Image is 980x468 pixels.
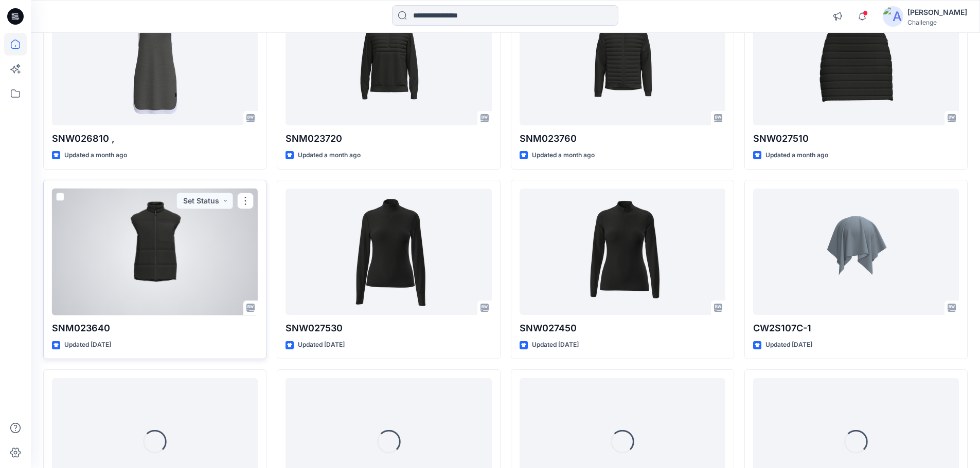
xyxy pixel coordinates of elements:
p: Updated a month ago [298,150,361,161]
p: Updated a month ago [765,150,828,161]
a: SNW027530 [286,189,491,315]
p: SNM023760 [520,132,725,146]
a: SNW027450 [520,189,725,315]
p: SNM023720 [286,132,491,146]
p: SNW027450 [520,321,725,335]
img: avatar [883,6,903,27]
p: Updated [DATE] [765,340,812,350]
div: Challenge [907,18,967,26]
p: SNM023640 [52,321,258,335]
div: [PERSON_NAME] [907,6,967,18]
p: Updated [DATE] [64,340,111,350]
p: CW2S107C-1 [753,321,959,335]
p: Updated a month ago [64,150,127,161]
p: SNW027530 [286,321,491,335]
p: SNW027510 [753,132,959,146]
p: Updated [DATE] [532,340,579,350]
p: Updated [DATE] [298,340,345,350]
a: CW2S107C-1 [753,189,959,315]
p: Updated a month ago [532,150,595,161]
a: SNM023640 [52,189,258,315]
p: SNW026810 , [52,132,258,146]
